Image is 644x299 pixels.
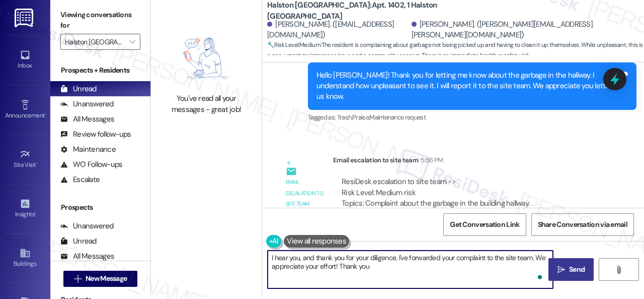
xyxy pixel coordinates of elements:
[337,113,352,122] span: Trash ,
[333,155,606,169] div: Email escalation to site team
[538,219,627,230] span: Share Conversation via email
[369,113,426,122] span: Maintenance request
[60,251,114,262] div: All Messages
[15,9,35,27] img: ResiDesk Logo
[60,84,97,94] div: Unread
[286,177,325,209] div: Email escalation to site team
[569,264,585,275] span: Send
[60,129,131,140] div: Review follow-ups
[60,7,140,34] label: Viewing conversations for
[615,266,622,274] i: 
[412,19,636,41] div: [PERSON_NAME]. ([PERSON_NAME][EMAIL_ADDRESS][PERSON_NAME][DOMAIN_NAME])
[129,38,135,46] i: 
[50,65,150,76] div: Prospects + Residents
[5,146,45,173] a: Site Visit •
[65,34,124,50] input: All communities
[418,155,443,165] div: 5:56 PM
[352,113,369,122] span: Praise ,
[86,273,127,284] span: New Message
[63,271,138,287] button: New Message
[5,46,45,74] a: Inbox
[5,245,45,272] a: Buildings
[60,144,116,155] div: Maintenance
[60,99,114,109] div: Unanswered
[308,110,636,125] div: Tagged as:
[548,258,594,281] button: Send
[36,160,38,167] span: •
[268,251,553,288] textarea: To enrich screen reader interactions, please activate Accessibility in Grammarly extension settings
[443,213,526,236] button: Get Conversation Link
[60,159,122,170] div: WO Follow-ups
[162,93,251,115] div: You've read all your messages - great job!
[35,209,36,216] span: •
[50,202,150,213] div: Prospects
[167,29,246,89] img: empty-state
[267,40,644,62] span: : The resident is complaining about garbage not being picked up and having to clean it up themsel...
[267,41,320,49] strong: 🔧 Risk Level: Medium
[267,19,409,41] div: [PERSON_NAME]. ([EMAIL_ADDRESS][DOMAIN_NAME])
[74,275,82,283] i: 
[450,219,519,230] span: Get Conversation Link
[60,114,114,125] div: All Messages
[531,213,634,236] button: Share Conversation via email
[60,236,97,247] div: Unread
[5,195,45,222] a: Insights •
[342,176,597,220] div: ResiDesk escalation to site team -> Risk Level: Medium risk Topics: Complaint about the garbage i...
[45,110,46,117] span: •
[60,221,114,231] div: Unanswered
[60,174,100,185] div: Escalate
[316,70,620,102] div: Hello [PERSON_NAME]! Thank you for letting me know about the garbage in the hallway. I understand...
[557,266,565,274] i: 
